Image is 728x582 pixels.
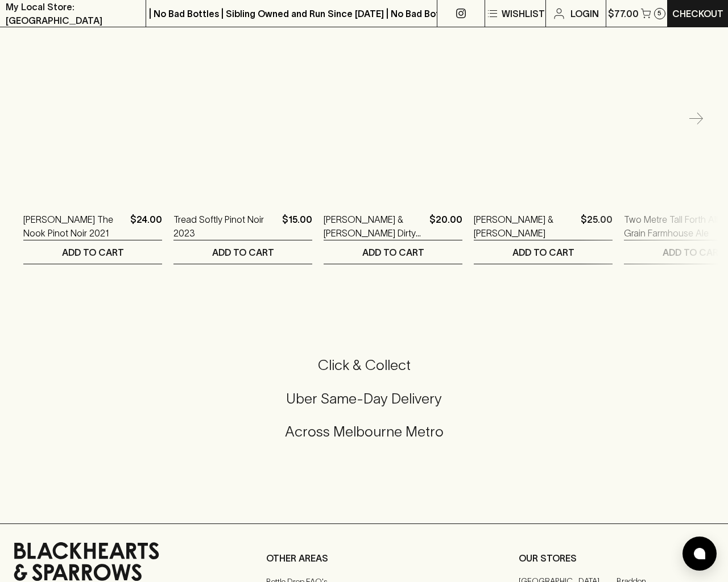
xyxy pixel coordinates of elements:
[657,10,661,16] p: 5
[130,213,162,240] p: $24.00
[362,246,424,259] p: ADD TO CART
[672,7,723,20] p: Checkout
[581,213,613,240] p: $25.00
[173,213,278,240] a: Tread Softly Pinot Noir 2023
[502,7,545,20] p: Wishlist
[324,240,462,264] button: ADD TO CART
[14,310,714,501] div: Call to action block
[663,246,725,259] p: ADD TO CART
[14,389,714,408] h5: Uber Same-Day Delivery
[474,213,576,240] a: [PERSON_NAME] & [PERSON_NAME]
[512,246,574,259] p: ADD TO CART
[266,551,462,565] p: OTHER AREAS
[429,213,462,240] p: $20.00
[624,213,727,240] a: Two Metre Tall Forth All Grain Farmhouse Ale
[608,7,639,20] p: $77.00
[23,240,162,264] button: ADD TO CART
[519,551,714,565] p: OUR STORES
[570,7,599,20] p: Login
[694,548,705,559] img: bubble-icon
[62,246,124,259] p: ADD TO CART
[282,213,312,240] p: $15.00
[324,213,425,240] a: [PERSON_NAME] & [PERSON_NAME] Dirty Martini Cocktail
[14,356,714,375] h5: Click & Collect
[23,213,126,240] a: [PERSON_NAME] The Nook Pinot Noir 2021
[14,422,714,441] h5: Across Melbourne Metro
[474,240,613,264] button: ADD TO CART
[173,240,312,264] button: ADD TO CART
[212,246,274,259] p: ADD TO CART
